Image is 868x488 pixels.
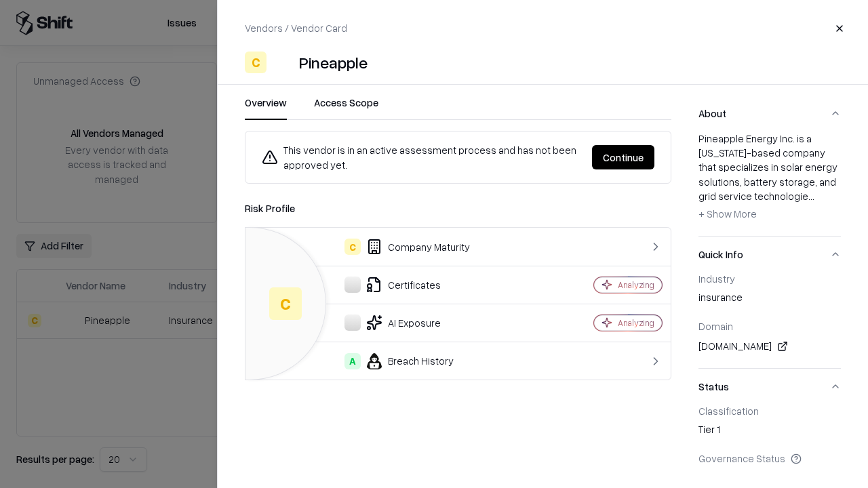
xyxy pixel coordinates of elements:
div: C [269,287,302,320]
div: Breach History [256,353,547,369]
div: C [344,239,361,255]
button: Continue [592,145,654,169]
button: Access Scope [314,96,378,120]
button: Status [698,369,841,405]
div: Analyzing [618,317,654,329]
div: Analyzing [618,279,654,291]
img: Pineapple [272,52,294,73]
span: ... [808,190,814,202]
div: Classification [698,405,841,417]
div: About [698,131,841,236]
button: About [698,96,841,131]
div: This vendor is in an active assessment process and has not been approved yet. [262,142,581,172]
div: Certificates [256,277,547,293]
div: A [344,353,361,369]
button: + Show More [698,203,757,225]
div: Company Maturity [256,239,547,255]
p: Vendors / Vendor Card [245,21,347,35]
div: Risk Profile [245,200,671,216]
div: Tier 1 [698,422,841,441]
div: [DOMAIN_NAME] [698,338,841,354]
button: Overview [245,96,287,120]
button: Quick Info [698,237,841,272]
div: Industry [698,272,841,285]
div: Governance Status [698,452,841,464]
div: Domain [698,320,841,332]
div: AI Exposure [256,314,547,331]
div: C [245,52,267,73]
span: + Show More [698,207,757,220]
div: Pineapple [299,52,368,73]
div: insurance [698,290,841,309]
div: Pineapple Energy Inc. is a [US_STATE]-based company that specializes in solar energy solutions, b... [698,131,841,225]
div: Quick Info [698,272,841,368]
